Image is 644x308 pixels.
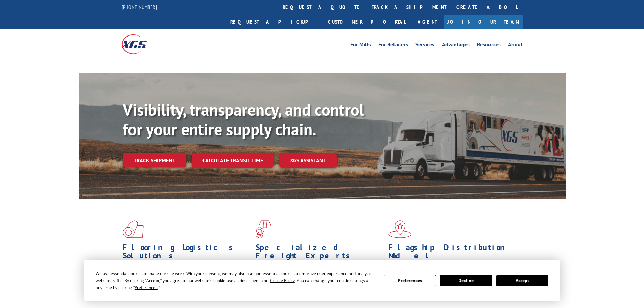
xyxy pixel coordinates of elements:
[378,42,408,49] a: For Retailers
[388,243,516,263] h1: Flagship Distribution Model
[384,275,436,286] button: Preferences
[411,15,444,29] a: Agent
[122,4,157,10] a: [PHONE_NUMBER]
[496,275,548,286] button: Accept
[135,285,158,290] span: Preferences
[440,275,492,286] button: Decline
[442,42,470,49] a: Advantages
[350,42,371,49] a: For Mills
[123,153,186,167] a: Track shipment
[96,270,376,291] div: We use essential cookies to make our site work. With your consent, we may also use non-essential ...
[270,278,295,283] span: Cookie Policy
[123,243,251,263] h1: Flooring Logistics Solutions
[256,243,383,263] h1: Specialized Freight Experts
[444,15,523,29] a: Join Our Team
[388,220,412,238] img: xgs-icon-flagship-distribution-model-red
[323,15,411,29] a: Customer Portal
[123,99,364,140] b: Visibility, transparency, and control for your entire supply chain.
[192,153,274,168] a: Calculate transit time
[477,42,501,49] a: Resources
[279,153,337,168] a: XGS ASSISTANT
[225,15,323,29] a: Request a pickup
[84,260,560,301] div: Cookie Consent Prompt
[415,42,434,49] a: Services
[123,220,144,238] img: xgs-icon-total-supply-chain-intelligence-red
[508,42,523,49] a: About
[256,220,271,238] img: xgs-icon-focused-on-flooring-red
